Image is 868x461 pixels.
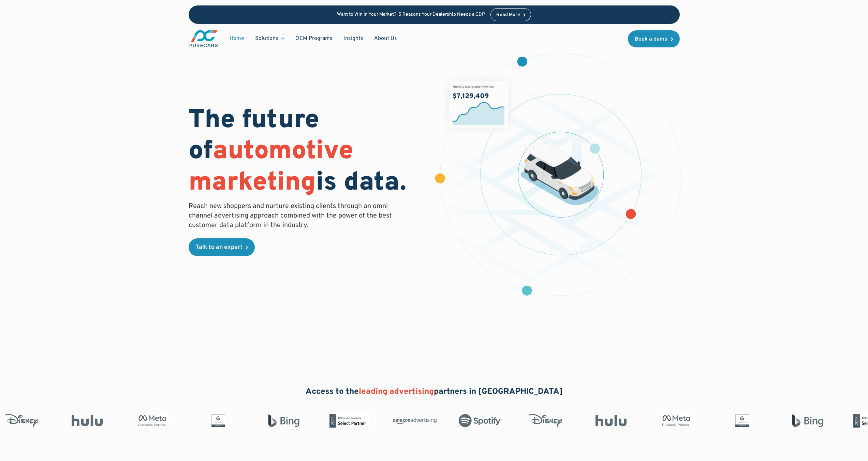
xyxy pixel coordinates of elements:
[628,30,680,47] a: Book a demo
[255,35,278,42] div: Solutions
[224,32,250,45] a: Home
[189,29,219,48] a: main
[189,135,353,199] span: automotive marketing
[490,8,531,21] a: Read More
[262,414,306,428] img: Bing
[189,202,396,230] p: Reach new shoppers and nurture existing clients through an omni-channel advertising approach comb...
[786,414,829,428] img: Bing
[458,414,502,428] img: Spotify
[131,414,175,428] img: Meta Business Partner
[189,105,426,199] h1: The future of is data.
[393,415,437,426] img: Amazon Advertising
[338,32,369,45] a: Insights
[65,415,109,426] img: Hulu
[359,387,434,397] span: leading advertising
[524,414,568,428] img: Disney
[196,414,240,428] img: Google Partner
[448,81,508,129] img: chart showing monthly dealership revenue of $7m
[496,13,520,17] div: Read More
[195,244,242,251] div: Talk to an expert
[369,32,402,45] a: About Us
[189,29,219,48] img: purecars logo
[189,238,255,256] a: Talk to an expert
[635,36,667,42] div: Book a demo
[306,386,563,398] h2: Access to the partners in [GEOGRAPHIC_DATA]
[327,414,371,428] img: Microsoft Advertising Partner
[250,32,290,45] div: Solutions
[337,12,485,18] p: Want to Win in Your Market? 5 Reasons Your Dealership Needs a CDP
[720,414,764,428] img: Google Partner
[520,143,599,205] img: illustration of a vehicle
[589,415,633,426] img: Hulu
[655,414,698,428] img: Meta Business Partner
[290,32,338,45] a: OEM Programs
